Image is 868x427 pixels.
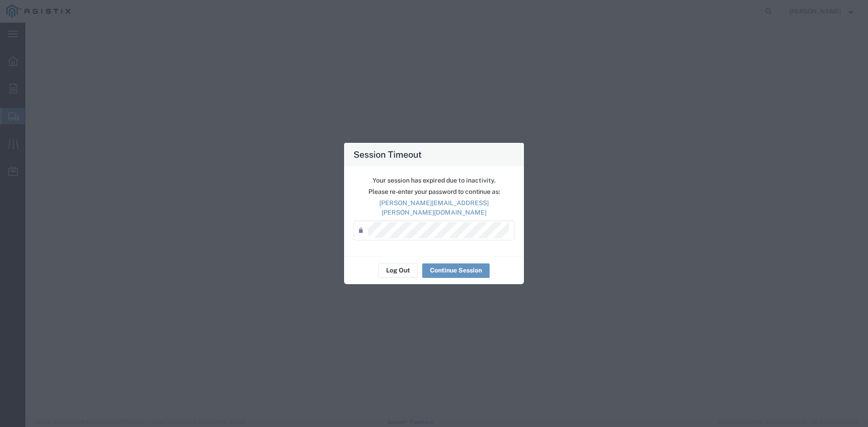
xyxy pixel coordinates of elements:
[354,148,422,161] h4: Session Timeout
[354,176,514,185] p: Your session has expired due to inactivity.
[422,263,490,278] button: Continue Session
[354,198,514,217] p: [PERSON_NAME][EMAIL_ADDRESS][PERSON_NAME][DOMAIN_NAME]
[378,263,418,278] button: Log Out
[354,187,514,197] p: Please re-enter your password to continue as:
